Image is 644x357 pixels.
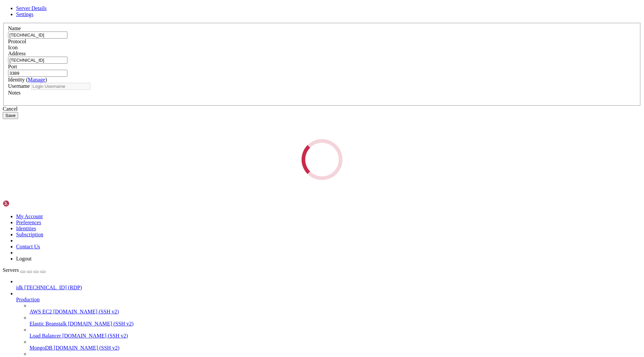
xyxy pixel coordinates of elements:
span: [DOMAIN_NAME] (SSH v2) [62,333,128,339]
li: AWS EC2 [DOMAIN_NAME] (SSH v2) [30,303,641,315]
div: Cancel [3,106,641,112]
span: AWS EC2 [30,309,52,314]
a: Contact Us [16,244,40,249]
label: Protocol [8,39,26,44]
li: Elastic Beanstalk [DOMAIN_NAME] (SSH v2) [30,315,641,327]
label: Username [8,83,30,89]
span: [TECHNICAL_ID] (RDP) [24,285,82,290]
a: MongoDB [DOMAIN_NAME] (SSH v2) [30,345,641,351]
input: Port Number [8,70,67,77]
input: Login Username [31,83,91,90]
span: idk [16,285,23,290]
label: Identity [8,77,47,82]
a: Servers [3,267,46,273]
a: My Account [16,214,43,219]
label: Address [8,51,25,56]
a: Load Balancer [DOMAIN_NAME] (SSH v2) [30,333,641,339]
span: Production [16,297,40,302]
span: ( ) [26,77,47,82]
span: MongoDB [30,345,52,351]
input: Host Name or IP [8,57,67,64]
a: AWS EC2 [DOMAIN_NAME] (SSH v2) [30,309,641,315]
span: Servers [3,267,19,273]
label: Notes [8,90,20,96]
label: Name [8,25,21,31]
img: Shellngn [3,200,41,207]
a: Preferences [16,220,41,225]
a: Identities [16,226,36,231]
label: Port [8,64,17,69]
a: Logout [16,256,32,261]
a: Server Details [16,5,47,11]
div: Loading... [297,134,347,185]
a: Elastic Beanstalk [DOMAIN_NAME] (SSH v2) [30,321,641,327]
li: idk [TECHNICAL_ID] (RDP) [16,279,641,291]
span: [DOMAIN_NAME] (SSH v2) [68,321,134,326]
a: Settings [16,11,34,17]
a: Production [16,297,641,303]
li: MongoDB [DOMAIN_NAME] (SSH v2) [30,339,641,351]
span: [DOMAIN_NAME] (SSH v2) [54,345,119,351]
input: Server Name [8,32,67,39]
button: Save [3,112,18,119]
span: Elastic Beanstalk [30,321,67,326]
label: Icon [8,45,17,50]
a: idk [TECHNICAL_ID] (RDP) [16,285,641,291]
span: [DOMAIN_NAME] (SSH v2) [53,309,119,314]
a: Manage [28,77,45,82]
span: Load Balancer [30,333,61,339]
li: Load Balancer [DOMAIN_NAME] (SSH v2) [30,327,641,339]
a: Subscription [16,232,43,237]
